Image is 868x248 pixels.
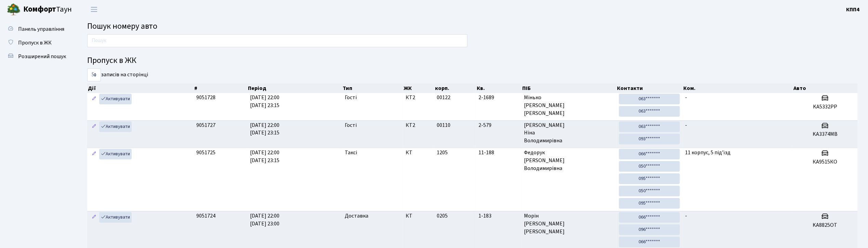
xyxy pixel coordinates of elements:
[87,20,157,32] span: Пошук номеру авто
[345,94,357,102] span: Гості
[99,94,132,104] a: Активувати
[479,149,519,157] span: 11-188
[196,94,215,101] span: 9051728
[795,104,855,110] h5: KA5332PP
[90,121,98,132] a: Редагувати
[522,83,616,93] th: ПІБ
[196,212,215,220] span: 9051724
[437,149,448,156] span: 1205
[406,94,432,102] span: КТ2
[479,121,519,129] span: 2-579
[3,36,72,50] a: Пропуск в ЖК
[250,94,279,109] span: [DATE] 22:00 [DATE] 23:15
[479,94,519,102] span: 2-1689
[194,83,247,93] th: #
[616,83,683,93] th: Контакти
[846,5,860,14] a: КПП4
[7,3,21,16] img: logo.png
[406,121,432,129] span: КТ2
[685,121,687,129] span: -
[18,39,52,47] span: Пропуск в ЖК
[685,94,687,101] span: -
[685,212,687,220] span: -
[795,131,855,138] h5: KA3374MB
[18,25,64,33] span: Панель управління
[23,4,56,15] b: Комфорт
[3,50,72,63] a: Розширений пошук
[90,94,98,104] a: Редагувати
[86,4,103,15] button: Переключити навігацію
[87,68,101,81] select: записів на сторінці
[90,149,98,159] a: Редагувати
[524,121,614,145] span: [PERSON_NAME] Ніна Володимирівна
[90,212,98,223] a: Редагувати
[247,83,342,93] th: Період
[99,121,132,132] a: Активувати
[87,34,468,47] input: Пошук
[437,121,451,129] span: 00110
[99,149,132,159] a: Активувати
[3,22,72,36] a: Панель управління
[524,212,614,236] span: Морін [PERSON_NAME] [PERSON_NAME]
[23,4,72,15] span: Таун
[434,83,476,93] th: корп.
[683,83,793,93] th: Ком.
[793,83,858,93] th: Авто
[87,56,858,66] h4: Пропуск в ЖК
[250,212,279,227] span: [DATE] 22:00 [DATE] 23:00
[345,212,368,220] span: Доставка
[87,83,194,93] th: Дії
[437,94,451,101] span: 00122
[99,212,132,223] a: Активувати
[406,212,432,220] span: КТ
[403,83,434,93] th: ЖК
[406,149,432,157] span: КТ
[250,149,279,164] span: [DATE] 22:00 [DATE] 23:15
[250,121,279,137] span: [DATE] 22:00 [DATE] 23:15
[342,83,403,93] th: Тип
[437,212,448,220] span: 0205
[87,68,148,81] label: записів на сторінці
[524,149,614,172] span: Федорук [PERSON_NAME] Володимирівна
[524,94,614,117] span: Мінько [PERSON_NAME] [PERSON_NAME]
[345,121,357,129] span: Гості
[476,83,522,93] th: Кв.
[196,149,215,156] span: 9051725
[196,121,215,129] span: 9051727
[795,159,855,165] h5: КА9515КО
[685,149,731,156] span: 11 корпус, 5 під'їзд
[479,212,519,220] span: 1-183
[795,222,855,229] h5: KA8825OT
[18,53,66,60] span: Розширений пошук
[345,149,357,157] span: Таксі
